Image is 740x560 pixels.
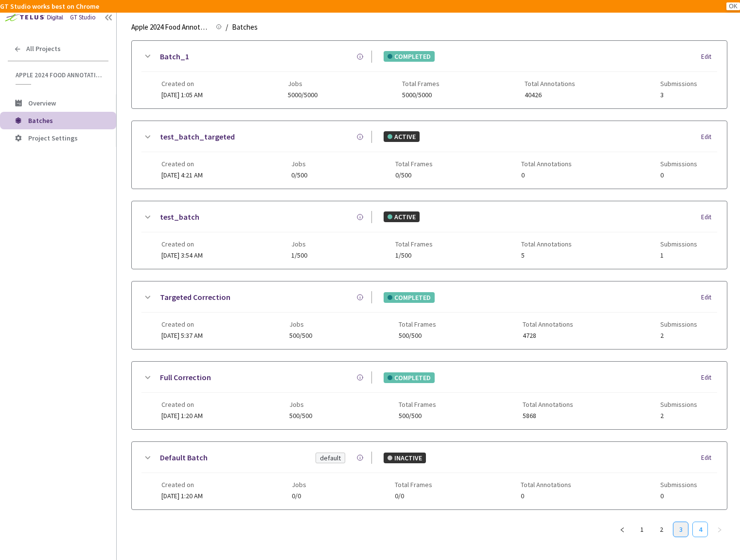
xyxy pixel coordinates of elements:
[660,492,697,500] span: 0
[161,331,203,340] span: [DATE] 5:37 AM
[660,481,697,489] span: Submissions
[161,411,203,420] span: [DATE] 1:20 AM
[634,522,650,537] li: 1
[660,240,697,248] span: Submissions
[525,91,575,99] span: 40426
[395,481,432,489] span: Total Frames
[673,522,688,537] a: 3
[292,492,306,500] span: 0/0
[161,160,203,168] span: Created on
[660,91,697,99] span: 3
[160,211,199,223] a: test_batch
[384,453,426,463] div: INACTIVE
[402,80,440,87] span: Total Frames
[523,401,573,408] span: Total Annotations
[160,51,189,63] a: Batch_1
[615,522,630,537] button: left
[660,172,697,179] span: 0
[161,171,203,179] span: [DATE] 4:21 AM
[226,21,228,33] li: /
[232,21,258,33] span: Batches
[399,401,436,408] span: Total Frames
[521,492,571,500] span: 0
[660,160,697,168] span: Submissions
[70,13,96,22] div: GT Studio
[384,211,420,222] div: ACTIVE
[28,134,78,142] span: Project Settings
[161,90,203,99] span: [DATE] 1:05 AM
[289,332,312,339] span: 500/500
[712,522,727,537] li: Next Page
[399,412,436,420] span: 500/500
[161,80,203,87] span: Created on
[395,240,433,248] span: Total Frames
[291,252,307,259] span: 1/500
[399,332,436,339] span: 500/500
[161,481,203,489] span: Created on
[615,522,630,537] li: Previous Page
[717,527,722,533] span: right
[384,131,420,142] div: ACTIVE
[653,522,669,537] li: 2
[521,240,572,248] span: Total Annotations
[132,442,727,509] div: Default BatchdefaultINACTIVEEditCreated on[DATE] 1:20 AMJobs0/0Total Frames0/0Total Annotations0S...
[619,527,625,533] span: left
[634,522,649,537] a: 1
[384,372,435,383] div: COMPLETED
[402,91,440,99] span: 5000/5000
[160,291,230,303] a: Targeted Correction
[701,453,717,463] div: Edit
[693,522,707,537] a: 4
[660,412,697,420] span: 2
[161,320,203,328] span: Created on
[523,412,573,420] span: 5868
[525,80,575,87] span: Total Annotations
[320,453,341,463] div: default
[726,2,740,10] button: OK
[384,292,435,303] div: COMPLETED
[660,320,697,328] span: Submissions
[160,131,235,143] a: test_batch_targeted
[384,51,435,62] div: COMPLETED
[523,320,573,328] span: Total Annotations
[673,522,688,537] li: 3
[161,240,203,248] span: Created on
[288,80,317,87] span: Jobs
[26,45,61,53] span: All Projects
[291,160,307,168] span: Jobs
[288,91,317,99] span: 5000/5000
[523,332,573,339] span: 4728
[395,492,432,500] span: 0/0
[395,252,433,259] span: 1/500
[654,522,669,537] a: 2
[28,99,56,107] span: Overview
[701,373,717,383] div: Edit
[395,160,433,168] span: Total Frames
[160,452,208,464] a: Default Batch
[289,320,312,328] span: Jobs
[701,293,717,302] div: Edit
[16,71,103,79] span: Apple 2024 Food Annotation Correction
[132,41,727,108] div: Batch_1COMPLETEDEditCreated on[DATE] 1:05 AMJobs5000/5000Total Frames5000/5000Total Annotations40...
[292,481,306,489] span: Jobs
[660,252,697,259] span: 1
[660,80,697,87] span: Submissions
[521,160,572,168] span: Total Annotations
[132,201,727,269] div: test_batchACTIVEEditCreated on[DATE] 3:54 AMJobs1/500Total Frames1/500Total Annotations5Submissions1
[132,281,727,349] div: Targeted CorrectionCOMPLETEDEditCreated on[DATE] 5:37 AMJobs500/500Total Frames500/500Total Annot...
[132,362,727,429] div: Full CorrectionCOMPLETEDEditCreated on[DATE] 1:20 AMJobs500/500Total Frames500/500Total Annotatio...
[712,522,727,537] button: right
[521,252,572,259] span: 5
[399,320,436,328] span: Total Frames
[521,172,572,179] span: 0
[692,522,708,537] li: 4
[291,240,307,248] span: Jobs
[160,371,211,384] a: Full Correction
[660,332,697,339] span: 2
[161,251,203,260] span: [DATE] 3:54 AM
[28,116,53,125] span: Batches
[132,121,727,189] div: test_batch_targetedACTIVEEditCreated on[DATE] 4:21 AMJobs0/500Total Frames0/500Total Annotations0...
[660,401,697,408] span: Submissions
[161,401,203,408] span: Created on
[701,52,717,62] div: Edit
